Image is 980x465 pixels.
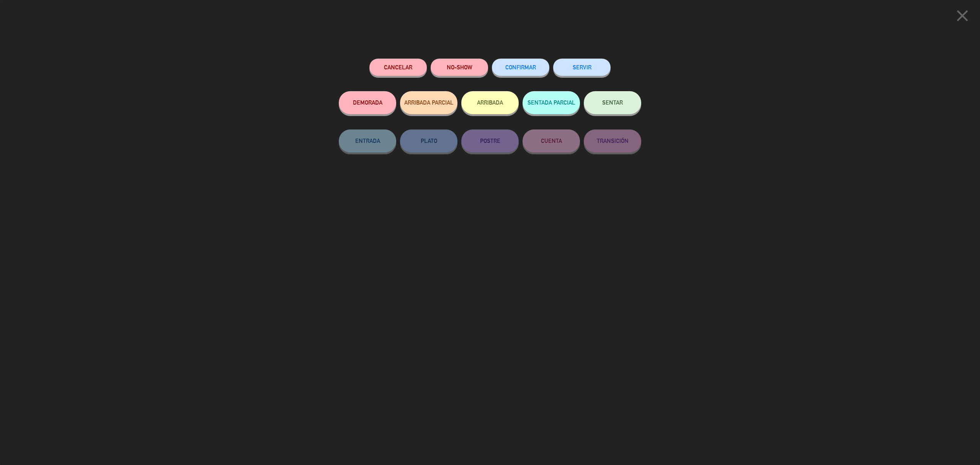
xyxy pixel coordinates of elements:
[369,59,427,76] button: Cancelar
[461,91,519,114] button: ARRIBADA
[404,99,454,106] span: ARRIBADA PARCIAL
[523,91,580,114] button: SENTADA PARCIAL
[553,59,611,76] button: SERVIR
[584,91,641,114] button: SENTAR
[953,6,972,25] i: close
[431,59,488,76] button: NO-SHOW
[400,129,457,152] button: PLATO
[523,129,580,152] button: CUENTA
[492,59,549,76] button: CONFIRMAR
[339,91,396,114] button: DEMORADA
[505,64,536,70] span: CONFIRMAR
[339,129,396,152] button: ENTRADA
[400,91,457,114] button: ARRIBADA PARCIAL
[584,129,641,152] button: TRANSICIÓN
[951,6,974,28] button: close
[602,99,623,106] span: SENTAR
[461,129,519,152] button: POSTRE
